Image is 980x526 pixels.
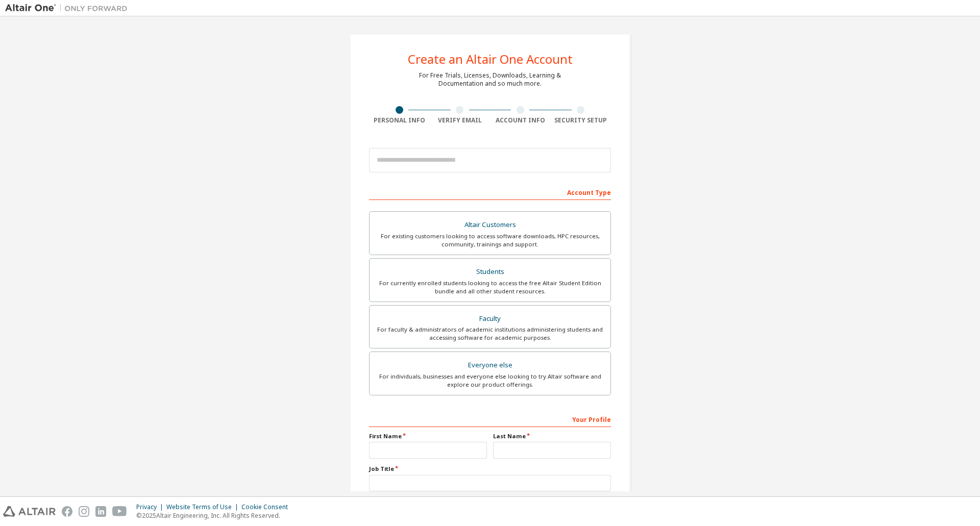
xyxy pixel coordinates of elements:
div: For individuals, businesses and everyone else looking to try Altair software and explore our prod... [376,372,604,389]
div: Create an Altair One Account [408,53,573,65]
img: instagram.svg [79,506,89,517]
div: Privacy [136,503,166,511]
div: Account Type [369,184,611,200]
div: Account Info [490,116,551,124]
div: Security Setup [551,116,611,124]
label: First Name [369,432,487,440]
label: Last Name [493,432,611,440]
div: Students [376,265,604,279]
img: youtube.svg [112,506,127,517]
div: For existing customers looking to access software downloads, HPC resources, community, trainings ... [376,232,604,248]
img: linkedin.svg [95,506,106,517]
div: Cookie Consent [241,503,294,511]
p: © 2025 Altair Engineering, Inc. All Rights Reserved. [136,511,294,520]
div: Verify Email [430,116,491,124]
div: For faculty & administrators of academic institutions administering students and accessing softwa... [376,325,604,342]
div: Faculty [376,312,604,326]
div: For Free Trials, Licenses, Downloads, Learning & Documentation and so much more. [419,71,561,88]
div: Website Terms of Use [166,503,241,511]
div: Your Profile [369,411,611,427]
div: Personal Info [369,116,430,124]
img: altair_logo.svg [3,506,56,517]
img: facebook.svg [62,506,72,517]
div: Altair Customers [376,218,604,232]
div: Everyone else [376,358,604,372]
img: Altair One [5,3,133,13]
div: For currently enrolled students looking to access the free Altair Student Edition bundle and all ... [376,279,604,295]
label: Job Title [369,465,611,473]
